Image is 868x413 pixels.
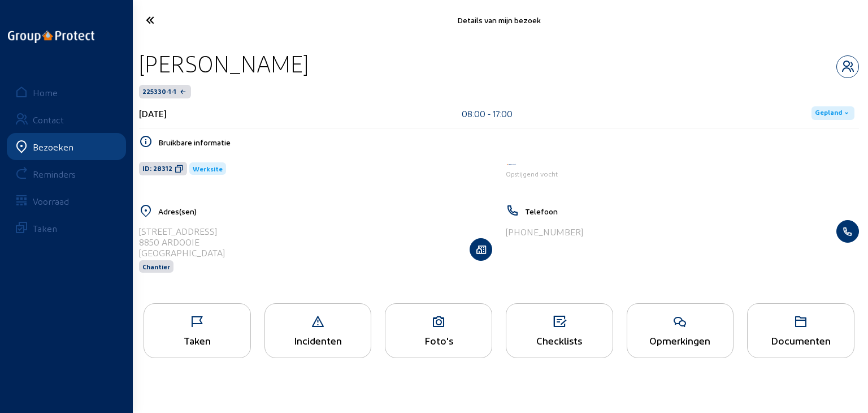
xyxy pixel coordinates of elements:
[33,196,69,206] div: Voorraad
[462,108,513,119] div: 08:00 - 17:00
[7,106,126,133] a: Contact
[8,31,94,43] img: logo-oneline.png
[506,163,517,166] img: Aqua Protect
[142,263,170,270] span: Chantier
[158,206,492,216] h5: Adres(sen)
[265,334,371,346] div: Incidenten
[627,334,734,346] div: Opmerkingen
[7,160,126,187] a: Reminders
[506,226,583,237] div: [PHONE_NUMBER]
[193,165,223,173] span: Werksite
[33,114,64,125] div: Contact
[385,334,492,346] div: Foto's
[506,170,558,178] span: Opstijgend vocht
[7,79,126,106] a: Home
[253,15,745,25] div: Details van mijn bezoek
[7,187,126,214] a: Voorraad
[139,49,309,78] div: [PERSON_NAME]
[139,236,225,247] div: 8850 ARDOOIE
[33,223,57,234] div: Taken
[158,137,859,147] h5: Bruikbare informatie
[142,87,176,96] span: 225330-1-1
[139,108,167,119] div: [DATE]
[748,334,854,346] div: Documenten
[33,87,58,98] div: Home
[33,169,76,179] div: Reminders
[144,334,250,346] div: Taken
[33,141,73,152] div: Bezoeken
[142,164,172,173] span: ID: 28312
[506,334,613,346] div: Checklists
[139,247,225,258] div: [GEOGRAPHIC_DATA]
[7,214,126,242] a: Taken
[139,226,225,236] div: [STREET_ADDRESS]
[525,206,859,216] h5: Telefoon
[7,133,126,160] a: Bezoeken
[815,109,842,118] span: Gepland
